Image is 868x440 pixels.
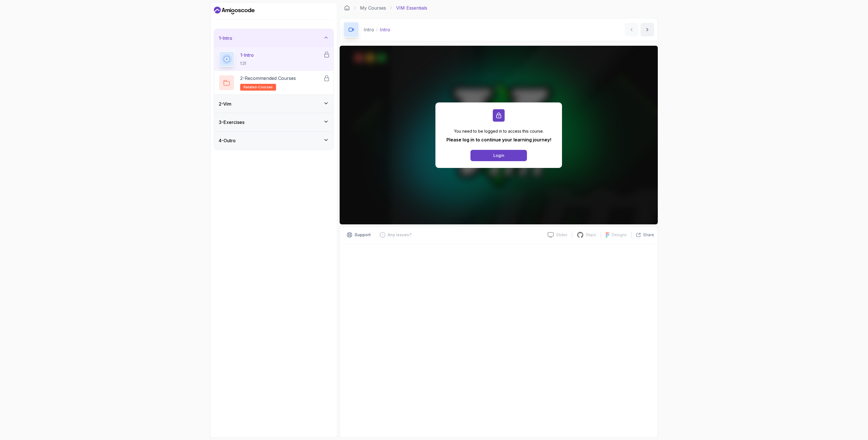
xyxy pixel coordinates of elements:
a: My Courses [360,5,386,11]
p: Repo [586,232,596,238]
button: 2-Vim [214,95,333,113]
p: 1:31 [240,61,254,66]
button: Login [470,150,527,161]
button: next content [641,23,654,36]
h3: 1 - Intro [219,35,232,41]
button: 4-Outro [214,132,333,150]
p: Please log in to continue your learning journey! [446,136,551,143]
p: Any issues? [388,232,411,238]
button: Support button [343,230,374,239]
button: Share [631,232,654,238]
p: Intro [380,26,390,33]
p: VIM Essentials [396,5,427,11]
button: previous content [625,23,638,36]
h3: 3 - Exercises [219,119,244,126]
span: related-courses [244,85,273,89]
p: Intro [364,26,374,33]
p: Share [643,232,654,238]
button: 1-Intro1:31 [219,51,329,67]
h3: 2 - Vim [219,100,231,107]
button: 2-Recommended Coursesrelated-courses [219,75,329,91]
p: Designs [612,232,627,238]
button: 3-Exercises [214,113,333,131]
h3: 4 - Outro [219,137,236,144]
p: 1 - Intro [240,52,254,58]
p: Slides [556,232,567,238]
p: 2 - Recommended Courses [240,75,296,82]
div: Login [493,153,504,158]
a: Dashboard [344,5,350,11]
p: You need to be logged in to access this course. [446,128,551,134]
a: Dashboard [214,6,255,15]
button: 1-Intro [214,29,333,47]
p: Support [355,232,371,238]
